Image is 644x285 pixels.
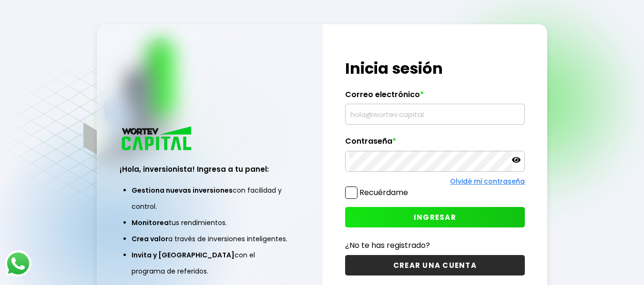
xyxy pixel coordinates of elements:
span: Crea valor [132,234,168,244]
h1: Inicia sesión [345,57,525,80]
img: logo_wortev_capital [120,125,195,153]
span: Monitorea [132,218,169,227]
input: hola@wortev.capital [349,104,521,124]
label: Contraseña [345,137,525,151]
li: con facilidad y control. [132,182,288,215]
button: INGRESAR [345,207,525,227]
label: Correo electrónico [345,90,525,104]
a: ¿No te has registrado?CREAR UNA CUENTA [345,239,525,275]
span: Invita y [GEOGRAPHIC_DATA] [132,250,235,260]
img: logos_whatsapp-icon.242b2217.svg [5,250,31,277]
span: INGRESAR [414,212,456,222]
li: a través de inversiones inteligentes. [132,231,288,247]
h3: ¡Hola, inversionista! Ingresa a tu panel: [120,164,300,175]
a: Olvidé mi contraseña [450,177,525,186]
li: con el programa de referidos. [132,247,288,279]
label: Recuérdame [359,187,408,198]
p: ¿No te has registrado? [345,239,525,251]
li: tus rendimientos. [132,215,288,231]
button: CREAR UNA CUENTA [345,255,525,275]
span: Gestiona nuevas inversiones [132,186,233,195]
